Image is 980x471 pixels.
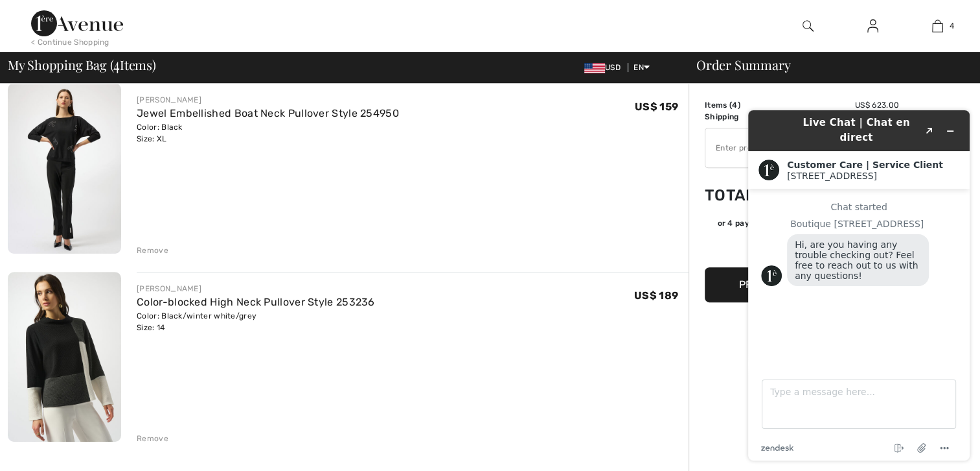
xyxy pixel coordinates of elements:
[705,217,899,234] div: or 4 payments ofUS$ 155.75withSezzle Click to learn more about Sezzle
[932,18,943,34] img: My Bag
[717,217,899,229] div: or 4 payments of with
[732,101,737,110] span: 4
[705,99,774,111] td: Items ( )
[8,272,121,442] img: Color-blocked High Neck Pullover Style 253236
[950,20,954,32] span: 4
[137,245,168,256] div: Remove
[633,63,650,72] span: EN
[584,63,626,72] span: USD
[8,83,121,253] img: Jewel Embellished Boat Neck Pullover Style 254950
[774,99,899,111] td: US$ 623.00
[635,101,678,113] span: US$ 159
[705,111,774,123] td: Shipping
[867,18,878,34] img: My Info
[803,18,814,34] img: search the website
[705,173,774,217] td: Total
[584,63,605,73] img: US Dollar
[31,10,123,36] img: 1ère Avenue
[137,94,399,106] div: [PERSON_NAME]
[137,310,375,333] div: Color: Black/winter white/grey Size: 14
[28,9,55,21] span: Chat
[705,234,899,263] iframe: PayPal-paypal
[137,121,399,145] div: Color: Black Size: XL
[634,289,678,302] span: US$ 189
[31,36,109,48] div: < Continue Shopping
[137,283,375,295] div: [PERSON_NAME]
[681,58,972,71] div: Order Summary
[137,107,399,119] a: Jewel Embellished Boat Neck Pullover Style 254950
[705,267,899,302] button: Proceed to Checkout
[8,58,156,71] span: My Shopping Bag ( Items)
[137,433,168,444] div: Remove
[906,18,969,34] a: 4
[705,128,863,167] input: Promo code
[137,296,375,308] a: Color-blocked High Neck Pullover Style 253236
[857,18,889,34] a: Sign In
[738,100,980,471] iframe: Find more information here
[113,55,120,72] span: 4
